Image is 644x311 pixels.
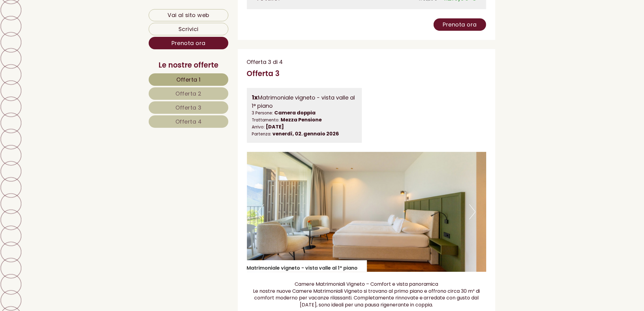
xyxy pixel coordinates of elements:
span: Offerta 3 [175,104,202,111]
a: Scrivici [149,23,228,35]
span: Offerta 3 di 4 [247,58,283,66]
img: image [247,152,486,272]
small: Partenza: [252,131,272,137]
b: venerdì, 02. gennaio 2026 [273,130,339,137]
div: Matrimoniale vigneto - vista valle al 1° piano [247,260,367,272]
span: Offerta 4 [175,118,202,125]
a: Prenota ora [434,18,486,31]
a: Vai al sito web [149,9,228,21]
button: Invia [208,159,240,171]
div: Le nostre offerte [149,60,228,70]
small: 3 Persone: [252,110,273,116]
small: Trattamento: [252,117,280,123]
b: Camera doppia [275,109,316,116]
button: Next [469,204,476,219]
div: venerdì [106,2,134,12]
b: 1x [252,93,258,102]
b: Mezza Pensione [281,116,322,123]
a: Prenota ora [149,37,228,49]
b: [DATE] [266,123,284,130]
button: Previous [258,204,264,219]
span: Offerta 2 [175,90,202,97]
small: Arrivo: [252,124,265,130]
div: Offerta 3 [247,68,280,79]
span: Offerta 1 [176,76,201,83]
small: 14:29 [88,106,230,110]
div: Matrimoniale vigneto - vista valle al 1° piano [252,93,357,110]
